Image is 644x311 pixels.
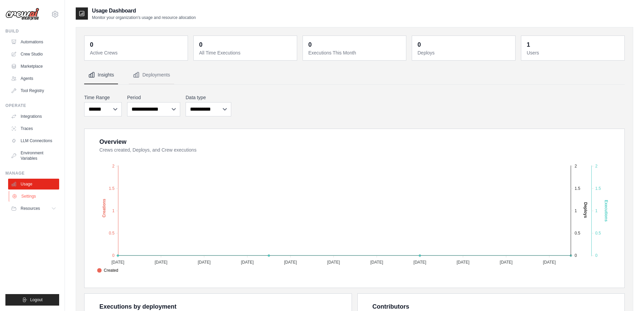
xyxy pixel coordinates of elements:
label: Time Range [84,94,122,101]
text: Creations [102,199,106,218]
a: Tool Registry [8,85,59,96]
a: Usage [8,179,59,190]
tspan: 1.5 [575,186,580,191]
tspan: [DATE] [500,260,512,265]
span: Resources [21,206,40,211]
div: 0 [90,40,93,49]
a: Agents [8,73,59,84]
dt: All Time Executions [199,49,293,56]
a: Automations [8,37,59,47]
tspan: 1.5 [109,186,115,191]
tspan: 0.5 [595,231,601,236]
div: Operate [5,103,59,108]
div: Manage [5,171,59,176]
button: Resources [8,203,59,214]
a: LLM Connections [8,135,59,146]
a: Integrations [8,111,59,122]
dt: Users [527,49,620,56]
img: Logo [5,8,39,21]
div: 0 [418,40,421,49]
div: 1 [527,40,530,49]
tspan: [DATE] [457,260,470,265]
a: Settings [9,191,60,202]
tspan: [DATE] [413,260,426,265]
text: Deploys [583,202,588,218]
button: Logout [5,294,59,306]
tspan: [DATE] [112,260,124,265]
dt: Active Crews [90,49,184,56]
dt: Executions This Month [308,49,402,56]
tspan: 0 [575,253,577,258]
a: Marketplace [8,61,59,72]
dt: Crews created, Deploys, and Crew executions [99,147,616,153]
tspan: 0.5 [575,231,580,236]
tspan: 0 [595,253,598,258]
dt: Deploys [418,49,511,56]
span: Created [97,267,118,273]
button: Insights [84,66,118,84]
tspan: [DATE] [284,260,297,265]
a: Environment Variables [8,148,59,164]
tspan: 0.5 [109,231,115,236]
p: Monitor your organization's usage and resource allocation [92,15,196,20]
tspan: 1 [595,208,598,213]
tspan: 1 [575,208,577,213]
label: Period [127,94,180,101]
tspan: 1.5 [595,186,601,191]
span: Logout [30,297,43,303]
div: Overview [99,137,126,147]
tspan: [DATE] [370,260,383,265]
label: Data type [186,94,231,101]
a: Traces [8,123,59,134]
div: 0 [308,40,312,49]
tspan: [DATE] [327,260,340,265]
tspan: 2 [575,164,577,169]
text: Executions [604,200,609,222]
nav: Tabs [84,66,625,84]
tspan: [DATE] [154,260,167,265]
div: 0 [199,40,202,49]
tspan: [DATE] [198,260,211,265]
tspan: 1 [112,208,115,213]
a: Crew Studio [8,49,59,60]
tspan: [DATE] [241,260,254,265]
div: Build [5,28,59,34]
button: Deployments [129,66,174,84]
tspan: 2 [595,164,598,169]
h2: Usage Dashboard [92,7,196,15]
tspan: [DATE] [543,260,556,265]
tspan: 2 [112,164,115,169]
tspan: 0 [112,253,115,258]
